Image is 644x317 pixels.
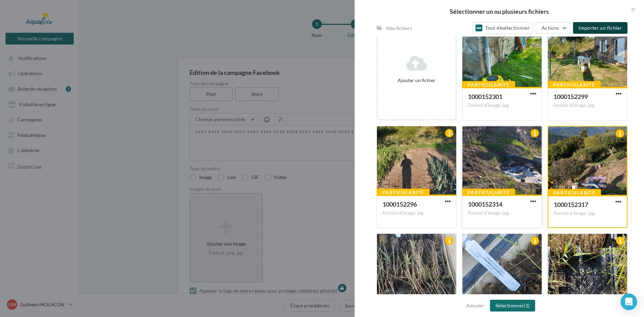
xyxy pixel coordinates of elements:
span: Importer un fichier [579,25,622,31]
div: Open Intercom Messenger [621,294,637,310]
button: Annuler [463,301,487,310]
span: 1000152317 [554,201,588,208]
span: 1000152296 [382,200,417,208]
div: Particularité [377,189,430,196]
div: Particularité [548,189,601,197]
button: Tout désélectionner [472,22,533,34]
span: (1) [524,303,530,308]
div: Format d'image: jpg [468,102,536,109]
span: 1000152314 [468,200,502,208]
h2: Sélectionner un ou plusieurs fichiers [366,8,633,14]
span: Actions [542,25,559,31]
div: Format d'image: jpg [382,210,451,216]
div: Particularité [462,81,515,89]
span: 1000152301 [468,93,502,100]
button: Sélectionner(1) [490,300,535,311]
div: Format d'image: jpg [554,210,621,217]
div: Format d'image: jpg [553,102,622,109]
span: 1000152299 [553,93,588,100]
div: Particularité [462,189,515,196]
div: Mes fichiers [386,25,412,32]
button: Actions [536,22,570,34]
div: Format d'image: jpg [468,210,536,216]
div: Ajouter un fichier [380,77,453,84]
div: Particularité [548,81,601,89]
button: Importer un fichier [573,22,627,34]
